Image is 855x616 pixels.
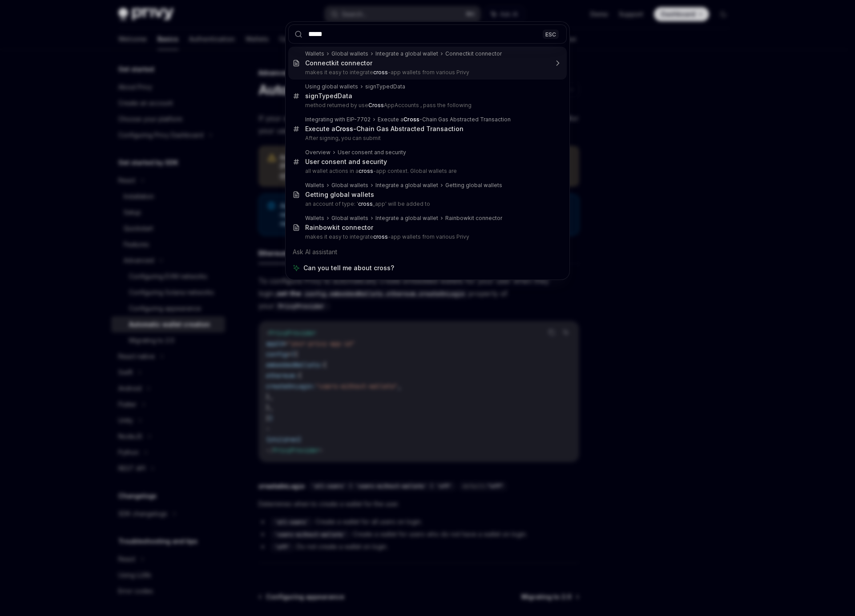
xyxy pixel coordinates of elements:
[305,83,358,90] div: Using global wallets
[305,59,372,67] div: Connectkit connector
[305,233,548,240] p: makes it easy to integrate -app wallets from various Privy
[305,50,324,57] div: Wallets
[368,102,384,108] b: Cross
[373,233,388,240] b: cross
[288,244,567,260] div: Ask AI assistant
[331,182,368,189] div: Global wallets
[373,69,388,76] b: cross
[305,149,331,156] div: Overview
[359,168,373,174] b: cross
[305,182,324,189] div: Wallets
[305,158,387,166] div: User consent and security
[305,215,324,222] div: Wallets
[445,215,502,222] div: Rainbowkit connector
[445,50,502,57] div: Connectkit connector
[305,102,548,109] p: method returned by use AppAccounts , pass the following
[305,168,548,175] p: all wallet actions in a -app context. Global wallets are
[543,29,559,39] div: ESC
[305,191,374,199] div: Getting global wallets
[305,135,548,142] p: After signing, you can submit
[331,215,368,222] div: Global wallets
[378,116,511,123] div: Execute a -Chain Gas Abstracted Transaction
[338,149,406,156] div: User consent and security
[375,215,438,222] div: Integrate a global wallet
[305,125,464,133] div: Execute a -Chain Gas Abstracted Transaction
[358,200,373,207] b: cross
[305,116,371,123] div: Integrating with EIP-7702
[375,182,438,189] div: Integrate a global wallet
[445,182,502,189] div: Getting global wallets
[303,264,394,272] span: Can you tell me about cross?
[305,224,373,232] div: Rainbowkit connector
[375,50,438,57] div: Integrate a global wallet
[305,92,352,100] div: signTypedData
[335,125,353,132] b: Cross
[305,69,548,76] p: makes it easy to integrate -app wallets from various Privy
[403,116,419,123] b: Cross
[331,50,368,57] div: Global wallets
[305,200,548,208] p: an account of type: ' _app' will be added to
[365,83,405,90] div: signTypedData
